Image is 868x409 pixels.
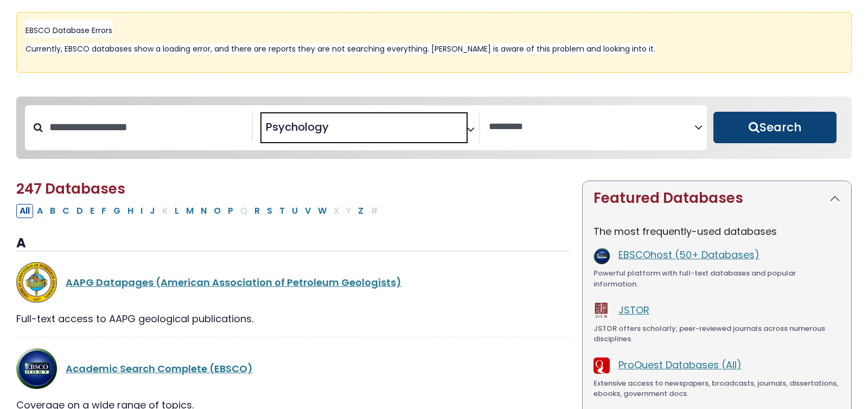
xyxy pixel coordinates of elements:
[261,119,329,135] li: Psychology
[146,204,158,218] button: Filter Results J
[73,204,86,218] button: Filter Results D
[315,204,330,218] button: Filter Results W
[137,204,146,218] button: Filter Results I
[289,204,301,218] button: Filter Results U
[713,112,837,143] button: Submit for Search Results
[593,224,840,239] p: The most frequently-used databases
[43,118,252,136] input: Search database by title or keyword
[16,203,382,217] div: Alpha-list to filter by first letter of database name
[171,204,182,218] button: Filter Results L
[25,25,112,36] span: EBSCO Database Errors
[266,119,329,135] span: Psychology
[618,248,759,261] a: EBSCOhost (50+ Databases)
[16,311,569,326] div: Full-text access to AAPG geological publications.
[66,362,253,375] a: Academic Search Complete (EBSCO)
[34,204,46,218] button: Filter Results A
[302,204,314,218] button: Filter Results V
[489,122,694,133] textarea: Search
[16,97,852,159] nav: Search filters
[355,204,367,218] button: Filter Results Z
[66,276,401,289] a: AAPG Datapages (American Association of Petroleum Geologists)
[618,303,649,317] a: JSTOR
[110,204,124,218] button: Filter Results G
[276,204,288,218] button: Filter Results T
[98,204,110,218] button: Filter Results F
[25,43,655,54] span: Currently, EBSCO databases show a loading error, and there are reports they are not searching eve...
[331,125,339,136] textarea: Search
[16,204,33,218] button: All
[593,378,840,399] div: Extensive access to newspapers, broadcasts, journals, dissertations, ebooks, government docs.
[183,204,197,218] button: Filter Results M
[593,268,840,289] div: Powerful platform with full-text databases and popular information.
[264,204,276,218] button: Filter Results S
[593,323,840,344] div: JSTOR offers scholarly, peer-reviewed journals across numerous disciplines.
[583,181,851,215] button: Featured Databases
[210,204,224,218] button: Filter Results O
[16,235,569,252] h3: A
[618,358,742,372] a: ProQuest Databases (All)
[16,179,125,199] span: 247 Databases
[225,204,237,218] button: Filter Results P
[87,204,98,218] button: Filter Results E
[197,204,210,218] button: Filter Results N
[251,204,263,218] button: Filter Results R
[47,204,59,218] button: Filter Results B
[124,204,137,218] button: Filter Results H
[59,204,73,218] button: Filter Results C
